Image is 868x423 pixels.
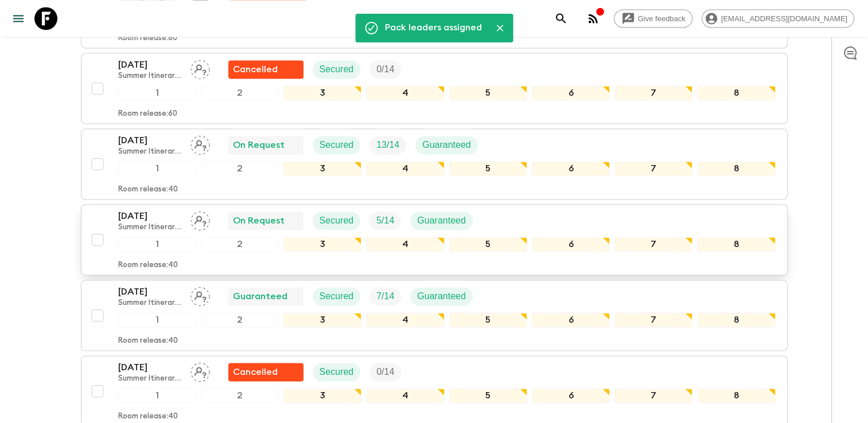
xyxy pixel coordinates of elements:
div: 5 [449,161,527,176]
div: 5 [449,85,527,100]
p: Room release: 60 [118,34,177,43]
p: Summer Itinerary 2025 ([DATE]-[DATE]) [118,223,181,232]
a: Give feedback [614,9,692,28]
div: 2 [201,161,279,176]
div: 3 [283,85,361,100]
div: 3 [283,237,361,252]
p: [DATE] [118,285,181,299]
p: Secured [320,365,354,379]
p: On Request [233,138,285,152]
div: Trip Fill [369,287,401,305]
p: 0 / 14 [376,365,394,379]
div: 1 [118,161,196,176]
p: Room release: 40 [118,336,178,346]
p: [DATE] [118,361,181,374]
div: 4 [366,388,444,403]
div: 2 [201,237,279,252]
div: 8 [697,388,775,403]
p: Summer Itinerary 2025 ([DATE]-[DATE]) [118,299,181,308]
div: Secured [313,211,361,230]
div: Flash Pack cancellation [228,363,303,381]
span: [EMAIL_ADDRESS][DOMAIN_NAME] [715,14,854,23]
div: 2 [201,388,279,403]
p: Room release: 60 [118,109,177,119]
div: 4 [366,85,444,100]
p: Guaranteed [233,289,287,303]
p: 13 / 14 [376,138,399,152]
p: 7 / 14 [376,289,394,303]
div: 2 [201,85,279,100]
p: Summer Itinerary 2025 ([DATE]-[DATE]) [118,147,181,156]
button: search adventures [550,7,573,30]
p: Secured [320,289,354,303]
p: On Request [233,214,285,228]
p: 0 / 14 [376,62,394,76]
div: Secured [313,287,361,305]
div: 7 [614,85,692,100]
div: 7 [614,237,692,252]
div: 8 [697,85,775,100]
p: Room release: 40 [118,261,178,270]
div: 7 [614,161,692,176]
div: Flash Pack cancellation [228,60,303,79]
p: Guaranteed [417,214,466,228]
div: Trip Fill [369,60,401,79]
p: [DATE] [118,134,181,147]
div: 5 [449,237,527,252]
div: 5 [449,388,527,403]
button: menu [7,7,30,30]
p: Room release: 40 [118,185,178,194]
span: Assign pack leader [190,63,210,72]
div: 3 [283,312,361,327]
div: 1 [118,312,196,327]
div: 8 [697,161,775,176]
div: 4 [366,237,444,252]
p: Summer Itinerary 2025 ([DATE]-[DATE]) [118,374,181,383]
div: 8 [697,237,775,252]
div: 5 [449,312,527,327]
span: Assign pack leader [190,139,210,148]
p: Secured [320,138,354,152]
p: [DATE] [118,58,181,72]
p: Summer Itinerary 2025 ([DATE]-[DATE]) [118,72,181,81]
p: [DATE] [118,209,181,223]
div: 3 [283,161,361,176]
div: Pack leaders assigned [385,17,482,39]
div: 4 [366,312,444,327]
span: Assign pack leader [190,290,210,299]
div: 1 [118,388,196,403]
p: Room release: 40 [118,412,178,421]
div: 6 [532,161,610,176]
div: Trip Fill [369,363,401,381]
div: 3 [283,388,361,403]
div: 4 [366,161,444,176]
span: Give feedback [632,14,692,23]
div: 6 [532,85,610,100]
div: 8 [697,312,775,327]
p: Guaranteed [417,289,466,303]
div: 6 [532,388,610,403]
div: 6 [532,237,610,252]
p: Cancelled [233,62,278,76]
p: 5 / 14 [376,214,394,228]
div: [EMAIL_ADDRESS][DOMAIN_NAME] [702,9,854,28]
div: 7 [614,388,692,403]
p: Cancelled [233,365,278,379]
div: 7 [614,312,692,327]
span: Assign pack leader [190,366,210,375]
button: [DATE]Summer Itinerary 2025 ([DATE]-[DATE])Assign pack leaderGuaranteedSecuredTrip FillGuaranteed... [81,280,788,351]
div: Secured [313,60,361,79]
p: Guaranteed [422,138,471,152]
span: Assign pack leader [190,214,210,224]
button: Close [491,19,508,37]
div: Secured [313,363,361,381]
div: Secured [313,136,361,154]
button: [DATE]Summer Itinerary 2025 ([DATE]-[DATE])Assign pack leaderOn RequestSecuredTrip FillGuaranteed... [81,204,788,275]
div: 1 [118,85,196,100]
div: 6 [532,312,610,327]
div: 1 [118,237,196,252]
button: [DATE]Summer Itinerary 2025 ([DATE]-[DATE])Assign pack leaderOn RequestSecuredTrip FillGuaranteed... [81,128,788,199]
button: [DATE]Summer Itinerary 2025 ([DATE]-[DATE])Assign pack leaderFlash Pack cancellationSecuredTrip F... [81,53,788,124]
div: Trip Fill [369,211,401,230]
p: Secured [320,214,354,228]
